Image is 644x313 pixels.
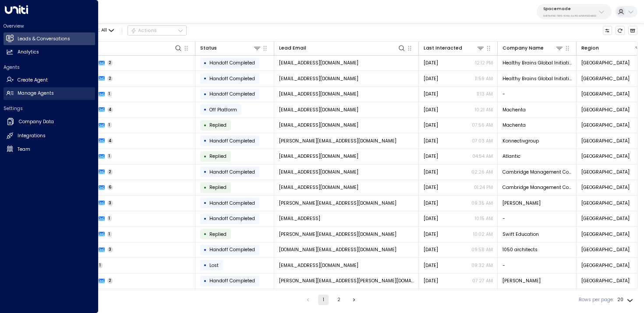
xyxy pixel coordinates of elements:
[204,275,207,287] div: •
[471,246,493,253] p: 09:58 AM
[209,262,219,269] span: Lost
[424,215,438,222] span: Sep 19, 2025
[502,184,572,191] span: Cambridge Management Consulting
[204,260,207,271] div: •
[18,77,48,84] h2: Create Agent
[424,44,462,52] div: Last Interacted
[4,32,95,45] a: Leads & Conversations
[279,60,358,66] span: nickhunt7@gmail.com
[18,132,46,139] h2: Integrations
[502,122,526,128] span: Machenta
[475,60,493,66] p: 12:12 PM
[537,4,612,19] button: Spacemade0d57b456-76f9-434b-bc82-bf954502d602
[107,169,113,175] span: 2
[204,182,207,193] div: •
[581,246,630,253] span: London
[617,295,635,305] div: 20
[279,91,358,97] span: s101clark@gmail.com
[424,75,438,82] span: Yesterday
[279,169,358,175] span: scatapano@cambridgemc.com
[204,120,207,131] div: •
[279,138,396,144] span: t.maton@konnectivgroup.com
[4,115,95,129] a: Company Data
[502,277,541,284] span: Knight Frank
[204,73,207,84] div: •
[502,246,538,253] span: 1050 architects
[209,215,255,222] span: Handoff Completed
[424,122,438,128] span: Yesterday
[424,153,438,160] span: Yesterday
[502,60,572,66] span: Healthy Brains Global Initiative
[498,87,577,102] td: -
[279,277,414,284] span: tom.slater@knightfrank.com
[502,75,572,82] span: Healthy Brains Global Initiative
[107,231,112,237] span: 1
[473,231,493,238] p: 10:02 AM
[4,87,95,100] a: Manage Agents
[471,262,493,269] p: 09:32 AM
[279,122,358,128] span: ed@machenta.com
[424,169,438,175] span: Yesterday
[4,130,95,142] a: Integrations
[603,26,612,36] button: Customize
[543,6,596,11] p: Spacemade
[209,91,255,97] span: Handoff Completed
[107,216,112,221] span: 1
[581,231,630,238] span: London
[200,44,217,52] div: Status
[107,138,113,144] span: 4
[279,107,358,113] span: ed@machenta.com
[209,277,255,284] span: Handoff Completed
[204,57,207,69] div: •
[475,75,493,82] p: 11:59 AM
[424,138,438,144] span: Yesterday
[472,138,493,144] p: 07:03 AM
[472,122,493,128] p: 07:56 AM
[107,122,112,128] span: 1
[628,26,638,36] button: Archived Leads
[209,246,255,253] span: Handoff Completed
[472,153,493,160] p: 04:54 AM
[279,184,358,191] span: scatapano@cambridgemc.com
[424,91,438,97] span: Yesterday
[58,44,183,52] div: Lead Name
[107,91,112,97] span: 1
[424,200,438,206] span: Sep 22, 2025
[279,215,320,222] span: hello@kyba.ai
[209,231,226,238] span: Replied
[581,277,630,284] span: Birmingham
[107,278,113,284] span: 2
[107,185,113,190] span: 6
[302,295,360,305] nav: pagination navigation
[131,28,157,34] div: Actions
[502,200,541,206] span: Oliver Hartnack
[18,90,54,97] h2: Manage Agents
[581,184,630,191] span: London
[502,138,539,144] span: Konnectivgroup
[581,169,630,175] span: London
[475,215,493,222] p: 10:15 AM
[581,107,630,113] span: London
[204,244,207,256] div: •
[101,28,107,33] span: All
[4,23,95,29] h2: Overview
[127,25,187,36] div: Button group with a nested menu
[471,169,493,175] p: 02:26 AM
[4,46,95,59] a: Analytics
[204,151,207,162] div: •
[98,263,103,268] span: 1
[279,231,396,238] span: tim@swifteducation.uk
[424,246,438,253] span: Sep 17, 2025
[209,107,237,113] span: Off Platform
[349,295,359,305] button: Go to next page
[204,213,207,224] div: •
[209,75,255,82] span: Handoff Completed
[18,36,70,43] h2: Leads & Conversations
[209,122,226,128] span: Replied
[424,184,438,191] span: Sep 22, 2025
[107,107,113,113] span: 4
[579,296,614,303] label: Rows per page:
[581,215,630,222] span: Birmingham
[279,246,396,253] span: claire.dupont@1050architects.com
[424,231,438,238] span: Sep 17, 2025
